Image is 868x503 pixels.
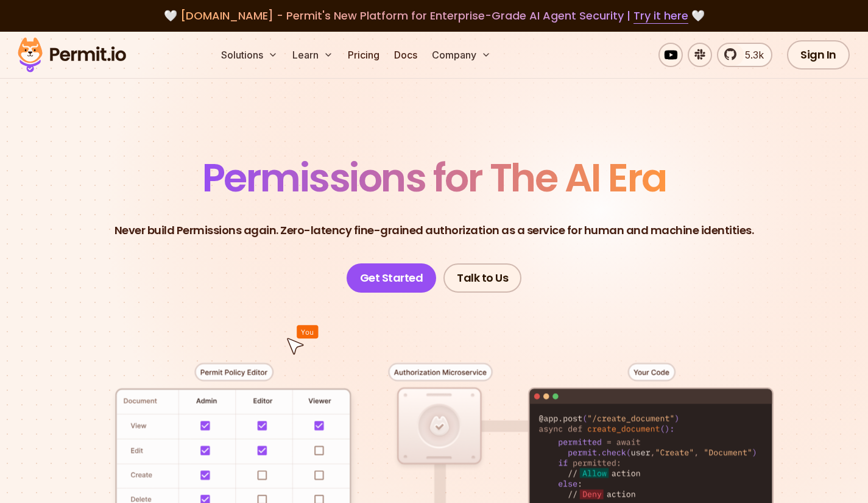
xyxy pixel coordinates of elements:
[115,222,754,239] p: Never build Permissions again. Zero-latency fine-grained authorization as a service for human and...
[180,8,688,23] span: [DOMAIN_NAME] - Permit's New Platform for Enterprise-Grade AI Agent Security |
[29,7,839,24] div: 🤍 🤍
[288,43,338,67] button: Learn
[12,34,132,76] img: Permit logo
[717,43,772,67] a: 5.3k
[202,151,666,205] span: Permissions for The AI Era
[633,8,688,24] a: Try it here
[216,43,283,67] button: Solutions
[389,43,422,67] a: Docs
[738,48,764,62] span: 5.3k
[443,263,521,293] a: Talk to Us
[347,263,437,293] a: Get Started
[427,43,496,67] button: Company
[787,40,850,70] a: Sign In
[343,43,384,67] a: Pricing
